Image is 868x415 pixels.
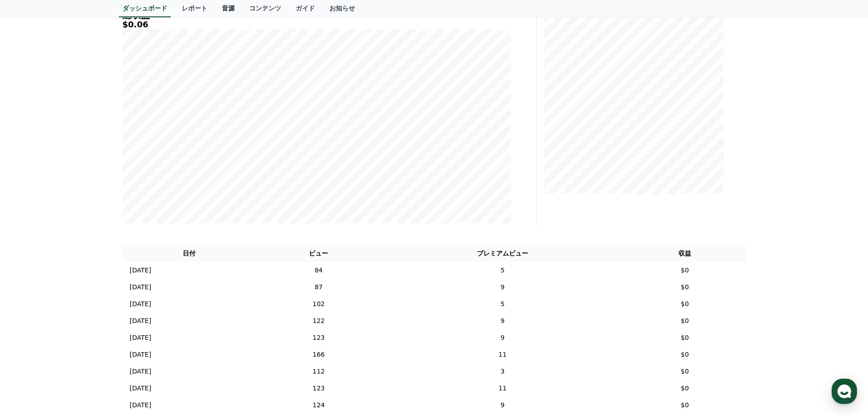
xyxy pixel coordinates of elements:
[130,282,151,292] p: [DATE]
[141,302,152,310] span: 設定
[381,313,624,329] td: 9
[624,296,746,313] td: $0
[381,262,624,279] td: 5
[118,289,175,312] a: 設定
[130,266,151,275] p: [DATE]
[624,313,746,329] td: $0
[256,245,381,262] th: ビュー
[130,299,151,309] p: [DATE]
[78,303,100,310] span: チャット
[624,363,746,380] td: $0
[624,245,746,262] th: 収益
[381,279,624,296] td: 9
[130,333,151,343] p: [DATE]
[60,289,118,312] a: チャット
[123,245,257,262] th: 日付
[130,400,151,410] p: [DATE]
[256,313,381,329] td: 122
[381,363,624,380] td: 3
[256,262,381,279] td: 84
[624,380,746,397] td: $0
[624,397,746,414] td: $0
[381,380,624,397] td: 11
[624,279,746,296] td: $0
[256,329,381,346] td: 123
[3,289,60,312] a: ホーム
[130,350,151,359] p: [DATE]
[624,262,746,279] td: $0
[130,367,151,376] p: [DATE]
[256,296,381,313] td: 102
[381,397,624,414] td: 9
[624,346,746,363] td: $0
[256,346,381,363] td: 166
[256,397,381,414] td: 124
[123,20,511,29] h5: $0.06
[381,346,624,363] td: 11
[381,296,624,313] td: 5
[256,279,381,296] td: 87
[381,245,624,262] th: プレミアムビュー
[23,302,40,310] span: ホーム
[381,329,624,346] td: 9
[256,380,381,397] td: 123
[130,384,151,393] p: [DATE]
[130,316,151,326] p: [DATE]
[256,363,381,380] td: 112
[624,329,746,346] td: $0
